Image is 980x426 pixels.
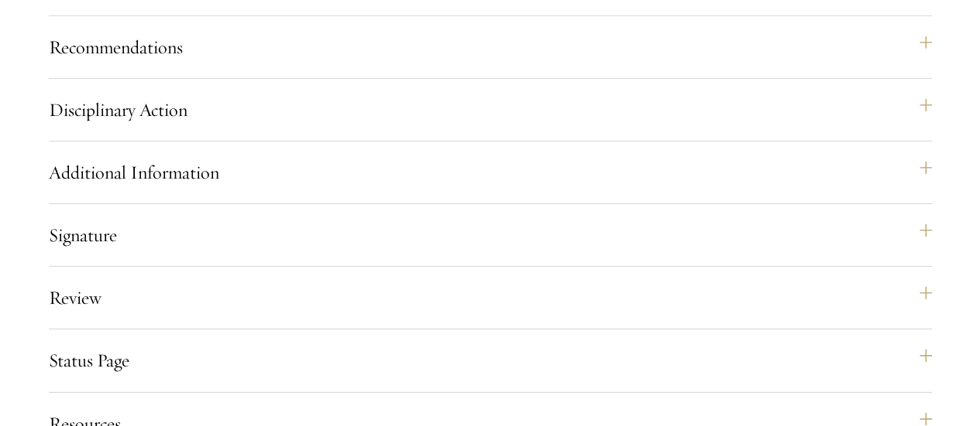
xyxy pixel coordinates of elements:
button: Signature [49,216,932,254]
button: Status Page [49,342,932,379]
button: Additional Information [49,154,932,191]
button: Disciplinary Action [49,91,932,128]
button: Review [49,279,932,316]
button: Recommendations [49,29,932,66]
